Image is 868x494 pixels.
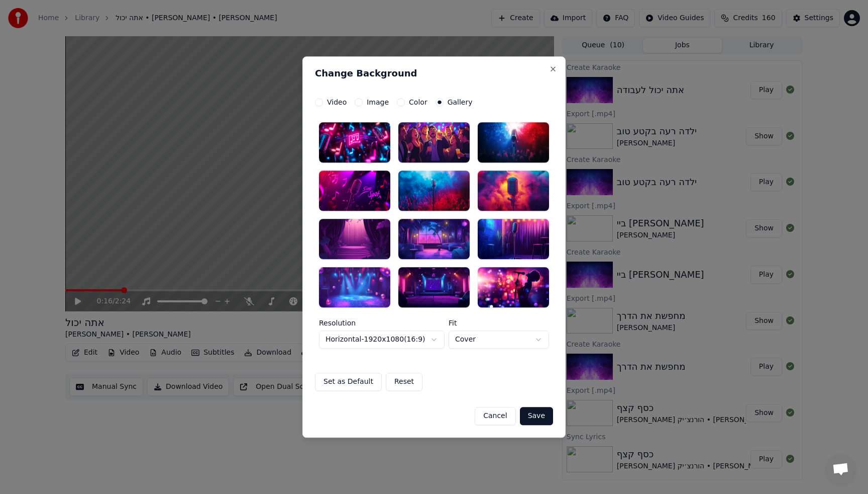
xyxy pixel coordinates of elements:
[449,319,549,326] label: Fit
[315,373,382,391] button: Set as Default
[409,99,427,106] label: Color
[386,373,422,391] button: Reset
[327,99,347,106] label: Video
[475,407,515,425] button: Cancel
[319,319,445,326] label: Resolution
[367,99,389,106] label: Image
[315,69,553,78] h2: Change Background
[448,99,473,106] label: Gallery
[520,407,553,425] button: Save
